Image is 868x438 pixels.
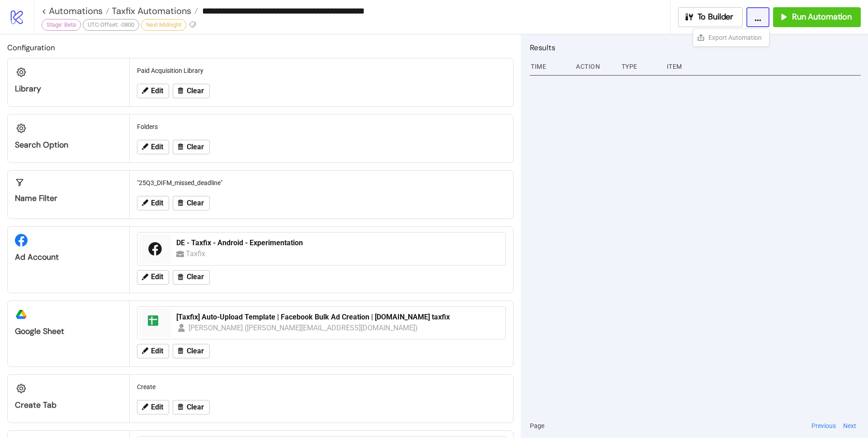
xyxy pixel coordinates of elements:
button: Edit [137,84,169,98]
span: Export Automation [708,33,762,43]
button: ... [746,7,769,27]
span: Edit [151,273,163,281]
a: Taxfix Automations [109,6,198,15]
button: To Builder [678,7,743,27]
button: Edit [137,140,169,154]
button: Run Automation [773,7,861,27]
button: Edit [137,270,169,285]
button: Edit [137,344,169,358]
div: Name Filter [15,193,122,204]
div: DE - Taxfix - Android - Experimentation [176,238,500,248]
button: Clear [173,140,210,154]
button: Clear [173,84,210,98]
button: Edit [137,400,169,414]
span: To Builder [698,12,734,22]
div: Create Tab [15,400,122,410]
span: Clear [187,273,204,281]
button: Previous [809,421,839,431]
div: Item [666,58,861,75]
button: Clear [173,400,210,414]
div: Action [575,58,614,75]
div: Stage: Beta [42,19,81,31]
div: "25Q3_DIFM_missed_deadline" [133,174,509,191]
div: Type [621,58,660,75]
span: Run Automation [792,12,852,22]
span: Edit [151,199,163,207]
div: Search Option [15,140,122,150]
span: Clear [187,403,204,411]
div: Folders [133,118,509,135]
span: Edit [151,87,163,95]
div: Next Midnight [141,19,186,31]
div: Taxfix [186,248,208,259]
span: Clear [187,143,204,151]
button: Clear [173,196,210,210]
a: < Automations [42,6,109,15]
div: Time [530,58,569,75]
div: Library [15,84,122,94]
div: Create [133,378,509,395]
span: Edit [151,403,163,411]
button: Next [840,421,859,431]
button: Edit [137,196,169,210]
h2: Results [530,42,861,53]
span: Taxfix Automations [109,5,191,17]
span: Page [530,421,544,431]
div: Ad Account [15,252,122,262]
div: [PERSON_NAME] ([PERSON_NAME][EMAIL_ADDRESS][DOMAIN_NAME]) [189,322,418,333]
h2: Configuration [7,42,514,53]
span: Clear [187,199,204,207]
span: Edit [151,143,163,151]
button: Clear [173,270,210,285]
div: Google Sheet [15,326,122,337]
div: UTC-Offset: -0800 [83,19,139,31]
span: Clear [187,347,204,355]
span: Clear [187,87,204,95]
button: Clear [173,344,210,358]
a: Export Automation [693,29,769,46]
div: Paid Acquisition Library [133,62,509,79]
span: Edit [151,347,163,355]
div: [Taxfix] Auto-Upload Template | Facebook Bulk Ad Creation | [DOMAIN_NAME] taxfix [176,312,500,322]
